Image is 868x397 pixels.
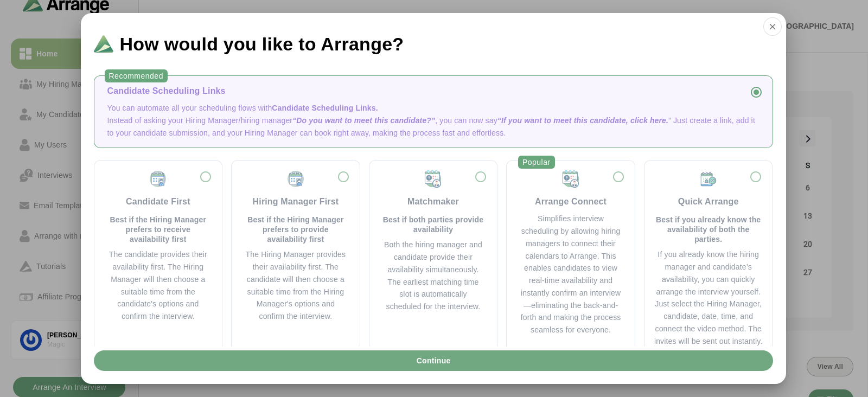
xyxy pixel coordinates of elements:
span: Continue [416,350,450,371]
p: Best if the Hiring Manager prefers to provide availability first [245,215,347,244]
span: “If you want to meet this candidate, click here. [497,116,668,125]
div: Matchmaker [407,195,459,208]
div: Candidate Scheduling Links [107,85,759,98]
div: Both the hiring manager and candidate provide their availability simultaneously. The earliest mat... [382,239,484,313]
span: “Do you want to meet this candidate?” [292,116,435,125]
p: Best if the Hiring Manager prefers to receive availability first [107,215,209,244]
div: Candidate First [126,195,190,208]
div: The candidate provides their availability first. The Hiring Manager will then choose a suitable t... [107,248,209,323]
img: Matchmaker [423,169,443,189]
span: How would you like to Arrange? [120,35,404,53]
div: Quick Arrange [678,195,739,208]
p: You can automate all your scheduling flows with [107,102,759,114]
p: Best if you already know the availability of both the parties. [653,215,764,244]
div: Arrange Connect [535,195,607,208]
div: Recommended [105,69,168,82]
div: Popular [518,156,555,169]
img: Matchmaker [561,169,580,189]
div: Simplifies interview scheduling by allowing hiring managers to connect their calendars to Arrange... [520,213,622,336]
div: Hiring Manager First [253,195,339,208]
img: Client First [286,169,305,189]
div: The Hiring Manager provides their availability first. The candidate will then choose a suitable t... [245,248,347,323]
p: Best if both parties provide availability [382,215,484,234]
img: Logo [94,35,113,53]
img: Candidate First [148,169,168,189]
img: Quick Arrange [699,169,718,189]
div: If you already know the hiring manager and candidate’s availability, you can quickly arrange the ... [653,248,764,347]
p: Instead of asking your Hiring Manager/hiring manager , you can now say ” Just create a link, add ... [107,114,759,139]
span: Candidate Scheduling Links. [272,104,378,112]
button: Continue [94,350,773,371]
